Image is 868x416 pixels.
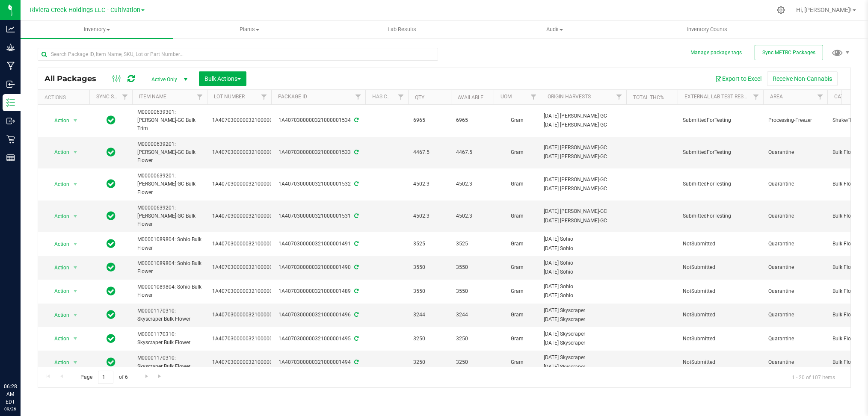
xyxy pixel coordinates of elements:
a: Filter [351,90,365,104]
span: M00000639201: [PERSON_NAME]-GC Bulk Flower [137,204,202,229]
span: Gram [499,116,536,124]
div: 1A4070300000321000001489 [270,287,367,295]
a: Category [834,94,859,100]
span: In Sync [107,261,116,273]
span: Action [47,309,70,321]
span: 1A4070300000321000001491 [212,240,284,248]
div: Value 1: 2025-08-18 Sohio [544,235,624,243]
span: M00001170310: Skyscraper Bulk Flower [137,354,202,370]
span: Gram [499,240,536,248]
span: Action [47,115,70,127]
div: 1A4070300000321000001494 [270,358,367,366]
span: Gram [499,358,536,366]
span: All Packages [44,74,105,83]
span: Quarantine [768,335,822,343]
span: Action [47,333,70,345]
span: In Sync [107,238,116,250]
span: 3250 [413,358,446,366]
span: select [70,178,81,190]
div: Value 2: 2025-08-18 Sohio [544,245,624,253]
span: 3244 [456,311,489,319]
a: Origin Harvests [548,94,591,100]
span: Audit [479,26,631,33]
a: Available [458,94,483,100]
span: 3250 [413,335,446,343]
span: 4467.5 [413,148,446,156]
span: Sync from Compliance System [353,117,358,123]
span: 3550 [413,287,446,295]
span: Sync from Compliance System [353,241,358,247]
span: NotSubmitted [683,311,758,319]
div: Value 2: 2025-09-08 Stambaugh-GC [544,153,624,161]
span: M00001170310: Skyscraper Bulk Flower [137,307,202,323]
span: M00001089804: Sohio Bulk Flower [137,260,202,276]
div: 1A4070300000321000001490 [270,263,367,271]
a: Inventory Counts [631,21,783,38]
inline-svg: Retail [6,135,15,144]
inline-svg: Outbound [6,117,15,125]
div: 1A4070300000321000001491 [270,240,367,248]
span: 1A4070300000321000001496 [212,311,284,319]
div: Value 2: 2025-09-08 Stambaugh-GC [544,121,624,129]
span: Gram [499,263,536,271]
a: Qty [415,94,424,100]
div: Value 2: 2025-08-18 Skyscraper [544,316,624,324]
div: Value 1: 2025-08-18 Sohio [544,259,624,267]
a: Area [770,94,783,100]
a: Filter [257,90,271,104]
div: Actions [44,94,86,100]
span: 4502.3 [456,180,489,188]
span: M00000639201: [PERSON_NAME]-GC Bulk Flower [137,140,202,165]
span: 4467.5 [456,148,489,156]
span: 1A4070300000321000001533 [212,148,284,156]
span: Gram [499,311,536,319]
span: select [70,238,81,250]
a: Filter [193,90,207,104]
span: 1A4070300000321000001534 [212,116,284,124]
input: Search Package ID, Item Name, SKU, Lot or Part Number... [38,48,438,61]
span: Quarantine [768,358,822,366]
span: Hi, [PERSON_NAME]! [796,6,852,13]
span: Quarantine [768,240,822,248]
span: Plants [174,26,326,33]
div: Value 2: 2025-08-18 Sohio [544,268,624,276]
div: Value 1: 2025-09-08 Stambaugh-GC [544,207,624,215]
span: 4502.3 [413,212,446,220]
span: 4502.3 [456,212,489,220]
span: 1A4070300000321000001495 [212,335,284,343]
span: Quarantine [768,180,822,188]
div: Value 2: 2025-08-18 Skyscraper [544,339,624,347]
span: M00000639301: [PERSON_NAME]-GC Bulk Trim [137,108,202,133]
span: In Sync [107,285,116,297]
inline-svg: Analytics [6,25,15,33]
a: Audit [478,21,631,38]
span: M00001089804: Sohio Bulk Flower [137,283,202,299]
div: Value 2: 2025-09-08 Stambaugh-GC [544,217,624,225]
div: Value 1: 2025-09-08 Stambaugh-GC [544,144,624,152]
a: Filter [527,90,541,104]
a: UOM [501,94,512,100]
span: Bulk Actions [204,75,241,82]
span: Quarantine [768,311,822,319]
span: Riviera Creek Holdings LLC - Cultivation [30,6,140,14]
span: select [70,262,81,274]
span: Action [47,178,70,190]
span: Quarantine [768,212,822,220]
a: Sync Status [96,94,129,100]
span: Processing-Freezer [768,116,822,124]
span: Sync from Compliance System [353,359,358,365]
div: Manage settings [776,6,786,14]
span: Quarantine [768,287,822,295]
span: select [70,210,81,222]
span: 1 - 20 of 107 items [785,371,842,384]
div: 1A4070300000321000001534 [270,116,367,124]
span: select [70,357,81,369]
span: Sync from Compliance System [353,181,358,187]
span: select [70,146,81,158]
div: Value 1: 2025-09-08 Stambaugh-GC [544,112,624,120]
a: Item Name [139,94,166,100]
th: Has COA [365,90,408,105]
inline-svg: Manufacturing [6,62,15,70]
span: NotSubmitted [683,287,758,295]
a: External Lab Test Result [684,94,752,100]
